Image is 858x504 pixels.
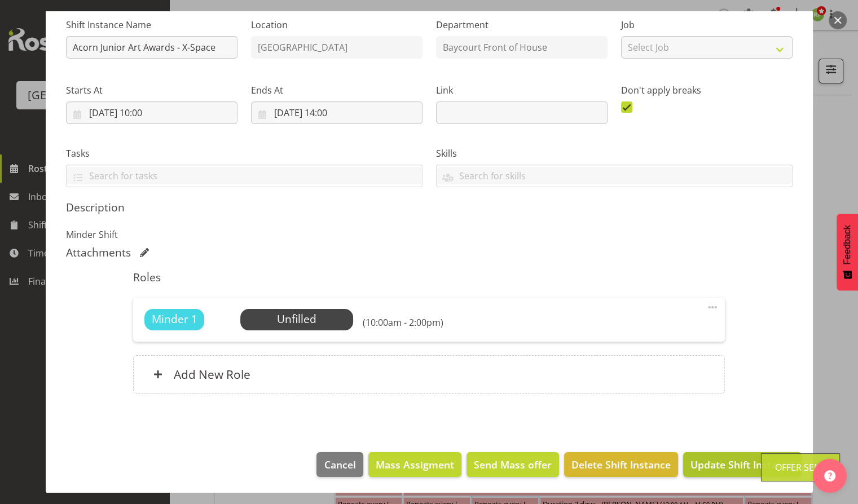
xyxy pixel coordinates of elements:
[837,214,858,290] button: Feedback - Show survey
[824,470,835,481] img: help-xxl-2.png
[437,167,792,184] input: Search for skills
[66,83,237,97] label: Starts At
[66,228,793,241] p: Minder Shift
[376,457,454,472] span: Mass Assigment
[66,18,237,32] label: Shift Instance Name
[621,18,793,32] label: Job
[251,101,423,124] input: Click to select...
[133,271,725,284] h5: Roles
[362,317,443,328] h6: (10:00am - 2:00pm)
[842,225,852,264] span: Feedback
[66,246,131,259] h5: Attachments
[621,83,793,97] label: Don't apply breaks
[368,452,461,477] button: Mass Assigment
[690,457,794,472] span: Update Shift Instance
[67,167,422,184] input: Search for tasks
[571,457,671,472] span: Delete Shift Instance
[152,311,197,328] span: Minder 1
[66,201,793,214] h5: Description
[474,457,552,472] span: Send Mass offer
[66,101,237,124] input: Click to select...
[66,36,237,59] input: Shift Instance Name
[251,83,423,97] label: Ends At
[467,452,559,477] button: Send Mass offer
[277,311,316,326] span: Unfilled
[324,457,356,472] span: Cancel
[174,367,250,382] h6: Add New Role
[775,461,826,474] div: Offer Sent
[564,452,678,477] button: Delete Shift Instance
[436,18,608,32] label: Department
[436,83,608,97] label: Link
[66,147,423,160] label: Tasks
[316,452,363,477] button: Cancel
[251,18,423,32] label: Location
[436,147,793,160] label: Skills
[683,452,801,477] button: Update Shift Instance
